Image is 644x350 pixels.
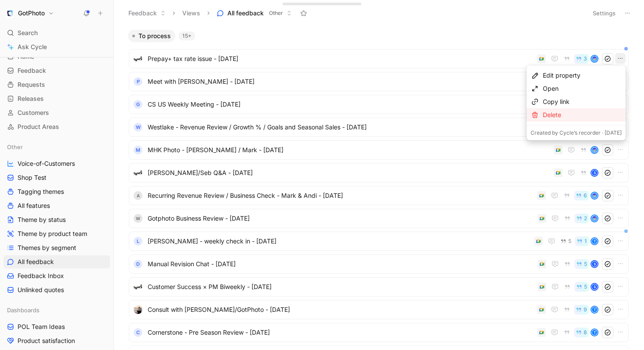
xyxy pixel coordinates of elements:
[6,9,14,18] img: GotPhoto
[18,122,59,131] span: Product Areas
[18,257,54,266] span: All feedback
[4,185,110,198] a: Tagging themes
[18,159,75,168] span: Voice-of-Customers
[4,255,110,268] a: All feedback
[4,140,110,154] div: Other
[531,129,622,137] div: Created by Cycle’s recorder · [DATE]
[18,322,65,331] span: POL Team Ideas
[18,80,45,89] span: Requests
[18,173,46,182] span: Shop Test
[4,92,110,105] a: Releases
[4,106,110,119] a: Customers
[7,143,23,151] span: Other
[4,241,110,254] a: Themes by segment
[18,215,66,224] span: Theme by status
[18,286,64,294] span: Unlinked quotes
[18,271,64,280] span: Feedback Inbox
[18,9,45,17] h1: GotPhoto
[4,199,110,212] a: All features
[4,334,110,347] a: Product satisfaction
[18,187,64,196] span: Tagging themes
[18,201,50,210] span: All features
[18,66,46,75] span: Feedback
[4,78,110,91] a: Requests
[18,28,38,38] span: Search
[18,243,76,252] span: Themes by segment
[4,320,110,333] a: POL Team Ideas
[4,213,110,226] a: Theme by status
[4,7,56,19] button: GotPhotoGotPhoto
[7,306,39,314] span: Dashboards
[18,229,87,238] span: Theme by product team
[4,227,110,240] a: Theme by product team
[4,304,110,317] div: Dashboards
[4,140,110,296] div: OtherVoice-of-CustomersShop TestTagging themesAll featuresTheme by statusTheme by product teamThe...
[4,120,110,133] a: Product Areas
[18,42,47,52] span: Ask Cycle
[4,171,110,184] a: Shop Test
[4,64,110,77] a: Feedback
[4,157,110,170] a: Voice-of-Customers
[543,110,622,120] div: Delete
[18,94,44,103] span: Releases
[18,336,75,345] span: Product satisfaction
[18,108,49,117] span: Customers
[4,269,110,282] a: Feedback Inbox
[543,83,622,94] div: Open
[543,70,622,81] div: Edit property
[4,26,110,39] div: Search
[4,40,110,54] a: Ask Cycle
[543,96,622,107] div: Copy link
[4,283,110,296] a: Unlinked quotes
